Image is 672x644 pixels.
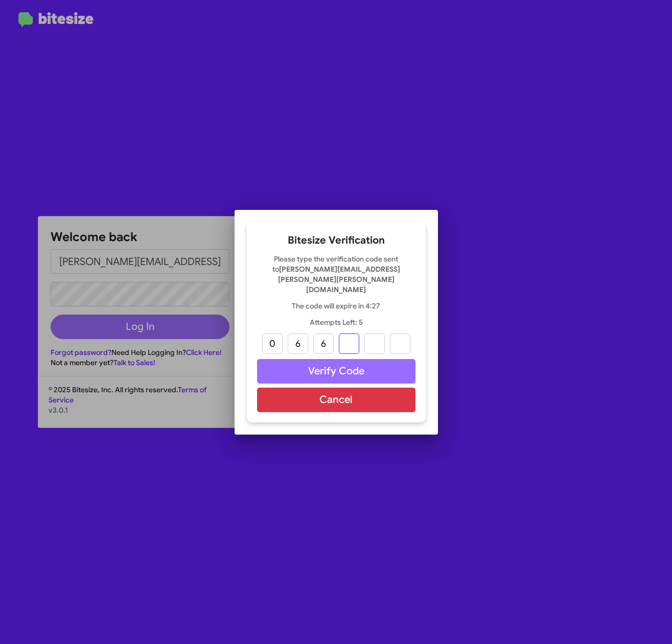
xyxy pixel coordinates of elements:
button: Verify Code [257,359,415,384]
p: The code will expire in 4:27 [257,301,415,311]
button: Cancel [257,388,415,412]
p: Please type the verification code sent to [257,254,415,295]
h2: Bitesize Verification [257,232,415,249]
strong: [PERSON_NAME][EMAIL_ADDRESS][PERSON_NAME][PERSON_NAME][DOMAIN_NAME] [278,265,400,294]
p: Attempts Left: 5 [257,317,415,327]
